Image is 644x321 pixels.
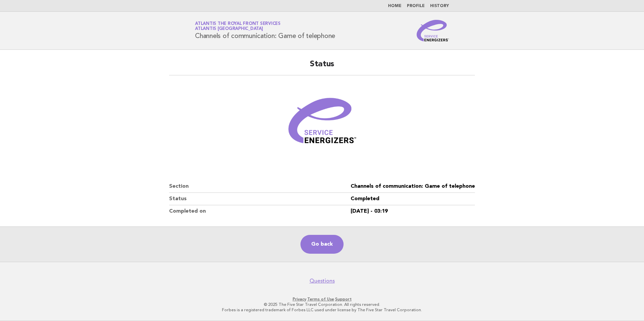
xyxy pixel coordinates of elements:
[310,278,335,284] a: Questions
[351,180,475,193] dd: Channels of communication: Game of telephone
[116,296,528,302] p: · ·
[116,302,528,307] p: © 2025 The Five Star Travel Corporation. All rights reserved.
[282,83,362,164] img: Verified
[351,193,475,205] dd: Completed
[430,4,449,8] a: History
[195,22,281,31] a: Atlantis The Royal Front ServicesAtlantis [GEOGRAPHIC_DATA]
[169,59,475,75] h2: Status
[417,20,449,41] img: Service Energizers
[116,307,528,313] p: Forbes is a registered trademark of Forbes LLC used under license by The Five Star Travel Corpora...
[300,235,344,254] a: Go back
[169,193,351,205] dt: Status
[169,205,351,217] dt: Completed on
[388,4,401,8] a: Home
[335,297,352,301] a: Support
[293,297,306,301] a: Privacy
[195,22,335,39] h1: Channels of communication: Game of telephone
[307,297,334,301] a: Terms of Use
[169,180,351,193] dt: Section
[195,27,263,31] span: Atlantis [GEOGRAPHIC_DATA]
[407,4,425,8] a: Profile
[351,205,475,217] dd: [DATE] - 03:19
